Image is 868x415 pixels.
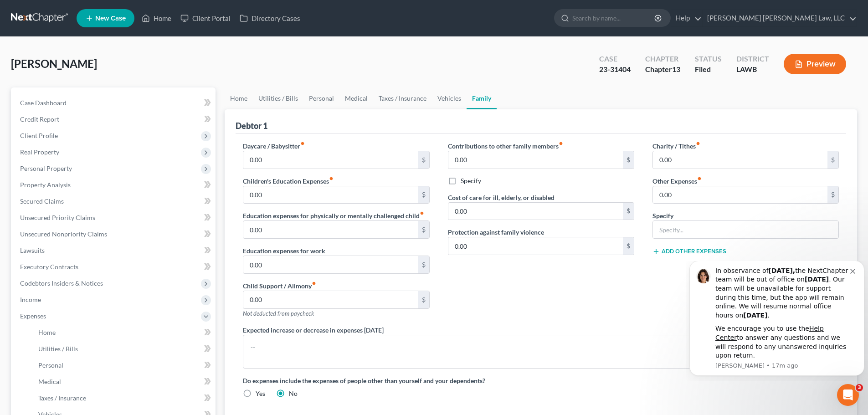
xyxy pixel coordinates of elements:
div: Message content [30,5,164,99]
input: Search by name... [572,10,656,26]
label: Other Expenses [652,176,702,186]
a: Home [137,10,176,26]
div: $ [418,151,429,169]
span: [PERSON_NAME] [11,57,97,70]
span: Personal Property [20,164,72,172]
div: $ [418,256,429,273]
div: Chapter [645,64,680,75]
div: $ [418,186,429,204]
b: [DATE], [83,6,110,13]
span: Unsecured Priority Claims [20,214,95,221]
a: Medical [339,87,373,109]
div: Chapter [645,54,680,64]
label: Expected increase or decrease in expenses [DATE] [243,325,384,335]
iframe: Intercom live chat [837,384,859,406]
label: No [289,389,298,398]
i: fiber_manual_record [329,176,334,181]
button: Add Other Expenses [652,248,726,255]
a: Utilities / Bills [31,341,216,357]
span: Real Property [20,148,59,156]
a: Personal [31,357,216,374]
input: -- [243,291,418,308]
input: -- [653,186,827,204]
label: Education expenses for physically or mentally challenged child [243,211,424,220]
label: Child Support / Alimony [243,281,316,291]
span: Codebtors Insiders & Notices [20,279,103,287]
span: New Case [95,15,126,22]
i: fiber_manual_record [300,141,305,146]
a: Vehicles [432,87,467,109]
span: Utilities / Bills [38,345,78,353]
input: -- [243,256,418,273]
input: -- [448,237,623,255]
span: Income [20,296,41,303]
i: fiber_manual_record [559,141,563,146]
button: Dismiss notification [164,5,172,13]
a: Client Portal [176,10,235,26]
input: -- [448,203,623,220]
div: Status [695,54,722,64]
span: 3 [856,384,863,391]
span: Personal [38,361,63,369]
a: Utilities / Bills [253,87,303,109]
a: Personal [303,87,339,109]
div: $ [623,151,634,169]
label: Protection against family violence [448,227,544,237]
label: Children's Education Expenses [243,176,334,186]
span: Property Analysis [20,181,71,189]
div: We encourage you to use the to answer any questions and we will respond to any unanswered inquiri... [30,63,164,99]
label: Daycare / Babysitter [243,141,305,151]
a: Property Analysis [13,177,216,193]
label: Do expenses include the expenses of people other than yourself and your dependents? [243,376,839,385]
input: Specify... [653,221,838,238]
a: Unsecured Nonpriority Claims [13,226,216,242]
span: Home [38,328,56,336]
span: Not deducted from paycheck [243,310,314,317]
a: Help Center [30,64,138,80]
a: Directory Cases [235,10,305,26]
span: 13 [672,65,680,73]
input: -- [243,186,418,204]
span: Expenses [20,312,46,320]
i: fiber_manual_record [312,281,316,286]
div: $ [418,291,429,308]
span: Executory Contracts [20,263,78,271]
a: Taxes / Insurance [31,390,216,406]
span: Client Profile [20,132,58,139]
span: Unsecured Nonpriority Claims [20,230,107,238]
i: fiber_manual_record [420,211,424,215]
div: Filed [695,64,722,75]
a: Home [31,324,216,341]
div: Debtor 1 [236,120,267,131]
i: fiber_manual_record [697,176,702,181]
a: Executory Contracts [13,259,216,275]
div: $ [418,221,429,238]
a: Family [467,87,497,109]
div: $ [827,186,838,204]
a: Unsecured Priority Claims [13,210,216,226]
span: Medical [38,378,61,385]
a: Lawsuits [13,242,216,259]
label: Education expenses for work [243,246,325,256]
span: Credit Report [20,115,59,123]
iframe: Intercom notifications message [686,261,868,381]
a: [PERSON_NAME] [PERSON_NAME] Law, LLC [703,10,857,26]
input: -- [653,151,827,169]
div: 23-31404 [599,64,631,75]
p: Message from Emma, sent 17m ago [30,101,164,109]
span: Taxes / Insurance [38,394,86,402]
a: Taxes / Insurance [373,87,432,109]
div: In observance of the NextChapter team will be out of office on . Our team will be unavailable for... [30,5,164,59]
span: Lawsuits [20,246,45,254]
span: Secured Claims [20,197,64,205]
input: -- [243,221,418,238]
i: fiber_manual_record [696,141,700,146]
div: $ [623,203,634,220]
label: Charity / Tithes [652,141,700,151]
img: Profile image for Emma [10,8,25,22]
a: Case Dashboard [13,95,216,111]
button: Preview [784,54,846,74]
a: Secured Claims [13,193,216,210]
input: -- [243,151,418,169]
div: District [736,54,769,64]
